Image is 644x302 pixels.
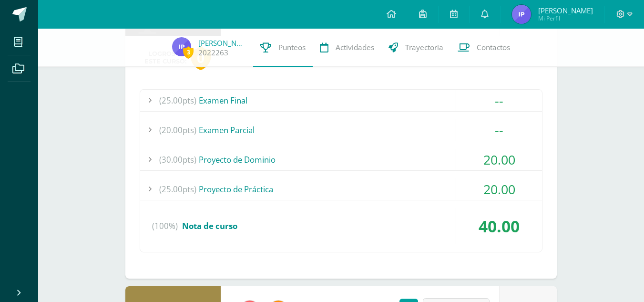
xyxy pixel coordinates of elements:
span: Mi Perfil [538,14,593,22]
span: (20.00pts) [159,119,196,141]
span: 3 [183,46,194,58]
span: (25.00pts) [159,178,196,200]
span: Nota de curso [182,220,237,231]
img: a643ab4d341f77dd2b5c74a1f74d7e9c.png [512,5,531,24]
a: Punteos [253,29,313,67]
a: Contactos [450,29,517,67]
a: 2022263 [198,48,228,58]
div: -- [456,119,542,141]
div: Proyecto de Práctica [140,178,542,200]
a: Actividades [313,29,381,67]
div: -- [456,90,542,111]
div: 20.00 [456,149,542,170]
div: 40.00 [456,208,542,244]
div: 20.00 [456,178,542,200]
div: Examen Final [140,90,542,111]
div: Proyecto de Dominio [140,149,542,170]
div: Examen Parcial [140,119,542,141]
span: Trayectoria [405,42,443,52]
span: Actividades [336,42,374,52]
span: Contactos [477,42,510,52]
img: a643ab4d341f77dd2b5c74a1f74d7e9c.png [172,37,191,56]
span: (25.00pts) [159,90,196,111]
a: Trayectoria [381,29,450,67]
span: Punteos [278,42,306,52]
a: [PERSON_NAME] [198,38,246,48]
span: (100%) [152,208,178,244]
span: [PERSON_NAME] [538,6,593,15]
span: (30.00pts) [159,149,196,170]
